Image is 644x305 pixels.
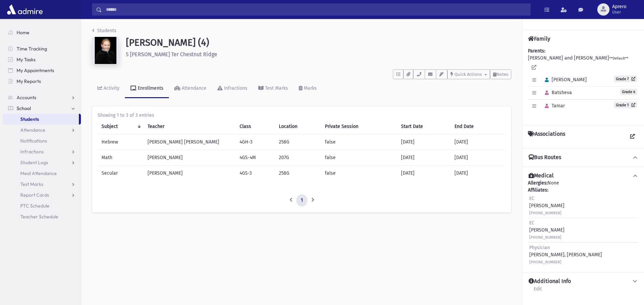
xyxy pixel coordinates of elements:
th: Class [236,119,274,134]
input: Search [102,3,530,16]
td: [DATE] [397,150,450,166]
a: Marks [293,79,322,98]
td: [DATE] [450,150,506,166]
img: 9k= [92,37,119,64]
span: Grade 4 [620,89,637,95]
span: Teacher Schedule [20,214,58,220]
h6: 5 [PERSON_NAME] Ter Chestnut Ridge [126,51,511,58]
td: Secular [97,166,143,181]
a: Accounts [3,92,81,103]
span: PTC Schedule [20,203,49,209]
div: Test Marks [264,85,288,91]
th: Teacher [143,119,236,134]
a: Test Marks [253,79,293,98]
span: Attendance [20,127,45,133]
nav: breadcrumb [92,27,116,37]
h4: Family [528,36,550,42]
td: [PERSON_NAME] [PERSON_NAME] [143,134,236,150]
small: [PHONE_NUMBER] [529,235,561,240]
th: Location [275,119,321,134]
td: false [321,166,397,181]
a: My Appointments [3,65,81,76]
a: Students [3,114,79,125]
div: Activity [102,85,119,91]
td: 4GS-4M [236,150,274,166]
a: Meal Attendance [3,168,81,179]
div: Attendance [180,85,206,91]
span: Infractions [20,149,44,155]
h4: Medical [529,172,554,179]
td: 258G [275,166,321,181]
a: Teacher Schedule [3,211,81,222]
span: Students [20,116,39,122]
b: Affiliates: [528,187,548,193]
button: Medical [528,172,639,179]
h1: [PERSON_NAME] (4) [126,37,511,48]
a: 1 [296,194,307,206]
div: Marks [303,85,317,91]
td: [DATE] [397,166,450,181]
div: Enrollments [136,85,163,91]
span: Time Tracking [17,46,47,52]
span: Tamar [542,103,565,109]
td: [PERSON_NAME] [143,166,236,181]
button: Quick Actions [447,69,490,79]
b: Allergies: [528,180,548,186]
span: Home [17,29,29,36]
span: EC [529,196,534,201]
span: My Appointments [17,67,54,73]
a: Student Logs [3,157,81,168]
button: Notes [490,69,511,79]
span: User [612,9,626,15]
span: Accounts [17,94,36,101]
div: [PERSON_NAME] and [PERSON_NAME] [528,47,639,119]
td: false [321,150,397,166]
a: My Reports [3,76,81,87]
button: Bus Routes [528,154,639,161]
a: Report Cards [3,190,81,200]
b: Parents: [528,48,545,54]
h4: Bus Routes [529,154,561,161]
span: Notes [496,72,508,77]
a: Home [3,27,81,38]
a: Grade 7 [614,75,637,82]
span: EC [529,220,534,226]
div: [PERSON_NAME] [529,219,564,241]
td: 4GH-3 [236,134,274,150]
th: Start Date [397,119,450,134]
th: Private Session [321,119,397,134]
div: [PERSON_NAME], [PERSON_NAME] [529,244,602,265]
a: Grade 1 [614,102,637,108]
td: [DATE] [450,166,506,181]
div: None [528,179,639,267]
a: Attendance [169,79,212,98]
a: School [3,103,81,114]
h4: Additional Info [529,278,571,285]
div: Showing 1 to 3 of 3 entries [97,112,506,119]
div: Infractions [223,85,247,91]
img: AdmirePro [5,3,44,16]
td: 4GS-3 [236,166,274,181]
button: Additional Info [528,278,639,285]
span: Batsheva [542,90,572,95]
a: Notifications [3,135,81,146]
h4: Associations [528,131,565,143]
td: false [321,134,397,150]
div: [PERSON_NAME] [529,195,564,216]
span: Report Cards [20,192,49,198]
th: Subject [97,119,143,134]
td: 258G [275,134,321,150]
span: Notifications [20,138,47,144]
a: Enrollments [125,79,169,98]
a: Infractions [3,146,81,157]
span: Quick Actions [454,72,482,77]
small: [PHONE_NUMBER] [529,260,561,264]
th: End Date [450,119,506,134]
span: Test Marks [20,181,43,187]
a: Test Marks [3,179,81,190]
td: [DATE] [397,134,450,150]
a: Infractions [212,79,253,98]
td: [PERSON_NAME] [143,150,236,166]
a: Students [92,28,116,34]
td: Math [97,150,143,166]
